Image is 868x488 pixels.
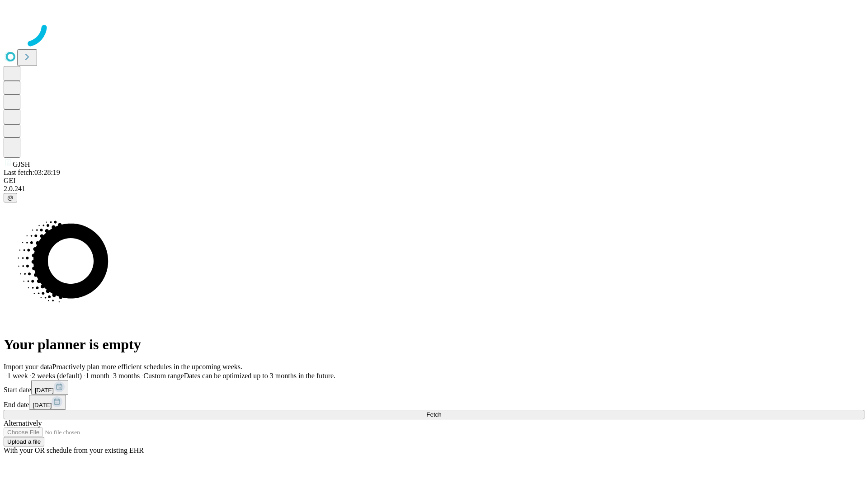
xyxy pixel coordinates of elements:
[7,194,14,201] span: @
[31,380,68,395] button: [DATE]
[184,372,335,380] span: Dates can be optimized up to 3 months in the future.
[4,193,17,202] button: @
[4,395,864,410] div: End date
[52,363,242,371] span: Proactively plan more efficient schedules in the upcoming weeks.
[4,336,864,353] h1: Your planner is empty
[85,372,109,380] span: 1 month
[35,387,54,394] span: [DATE]
[4,169,60,176] span: Last fetch: 03:28:19
[32,372,82,380] span: 2 weeks (default)
[7,372,28,380] span: 1 week
[4,185,864,193] div: 2.0.241
[33,402,52,408] span: [DATE]
[4,419,42,427] span: Alternatively
[4,380,864,395] div: Start date
[29,395,66,410] button: [DATE]
[143,372,184,380] span: Custom range
[113,372,140,380] span: 3 months
[4,363,52,371] span: Import your data
[426,411,441,418] span: Fetch
[13,160,30,168] span: GJSH
[4,177,864,185] div: GEI
[4,410,864,419] button: Fetch
[4,446,144,454] span: With your OR schedule from your existing EHR
[4,437,44,446] button: Upload a file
